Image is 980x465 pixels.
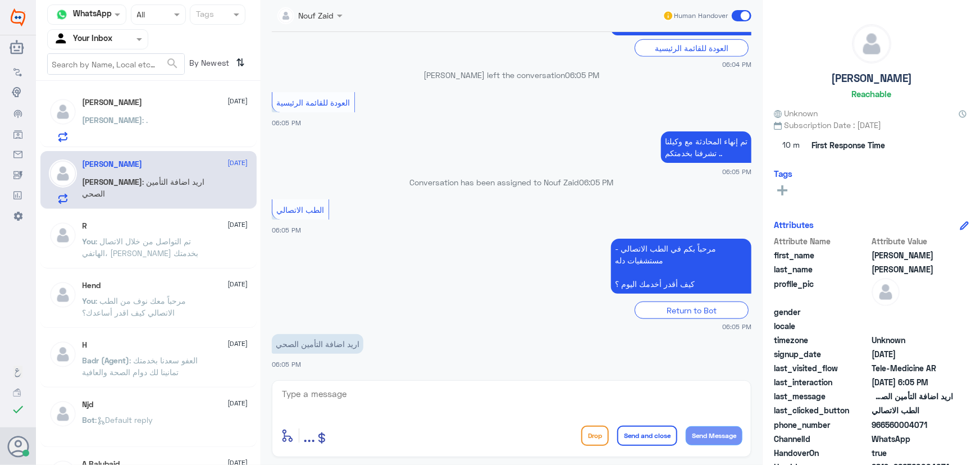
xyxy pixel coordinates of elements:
div: العودة للقائمة الرئيسية [635,39,749,57]
span: 2 [872,433,953,445]
span: Unknown [774,107,818,119]
span: null [872,320,953,332]
span: profile_pic [774,278,869,304]
span: last_name [774,263,869,275]
img: yourInbox.svg [53,31,70,48]
span: 06:05 PM [272,226,301,234]
span: Subscription Date : [DATE] [774,119,969,131]
img: defaultAdmin.png [49,340,77,368]
span: [PERSON_NAME] [83,115,143,125]
span: HandoverOn [774,447,869,459]
span: Badr (Agent) [83,355,130,365]
button: Send Message [686,426,742,445]
h5: خالد ابو هبه [83,159,143,169]
span: : Default reply [95,415,153,425]
span: [DATE] [228,398,248,408]
span: : . [143,115,148,125]
span: [DATE] [228,96,248,106]
span: [DATE] [228,339,248,349]
span: الطب الاتصالي [872,404,953,416]
span: You [83,296,96,306]
img: defaultAdmin.png [49,221,77,249]
span: null [872,306,953,318]
h5: R [83,221,88,231]
span: 06:05 PM [566,70,600,80]
span: By Newest [185,53,232,76]
div: Return to Bot [635,302,749,319]
h6: Tags [774,168,792,179]
span: 06:05 PM [722,322,751,331]
span: خالد [872,249,953,261]
span: Unknown [872,334,953,346]
img: whatsapp.png [53,6,70,23]
span: last_message [774,390,869,402]
img: defaultAdmin.png [872,278,900,306]
span: last_visited_flow [774,362,869,374]
h5: [PERSON_NAME] [831,72,912,85]
span: 06:05 PM [272,361,301,368]
span: الطب الاتصالي [277,205,325,215]
i: check [11,403,25,416]
span: : العفو سعدنا بخدمتك تمانينا لك دوام الصحة والعافية [83,355,198,377]
div: Tags [194,8,214,22]
button: Send and close [617,426,677,446]
span: last_clicked_button [774,404,869,416]
span: : اريد اضافة التأمين الصحي [83,177,205,198]
span: [DATE] [228,279,248,289]
h5: H [83,340,88,350]
p: Conversation has been assigned to Nouf Zaid [272,176,751,188]
span: اريد اضافة التأمين الصحي [872,390,953,402]
button: Drop [581,426,609,446]
input: Search by Name, Local etc… [48,54,184,74]
h5: Hend [83,281,101,290]
span: Attribute Name [774,235,869,247]
span: phone_number [774,419,869,431]
span: true [872,447,953,459]
span: 06:05 PM [722,167,751,176]
span: : تم التواصل من خلال الاتصال الهاتفي، [PERSON_NAME] بخدمتك [83,236,199,258]
span: locale [774,320,869,332]
p: 26/9/2025, 6:05 PM [661,131,751,163]
span: [DATE] [228,220,248,230]
span: ... [303,425,315,445]
span: [DATE] [228,158,248,168]
img: Widebot Logo [11,8,25,26]
span: ChannelId [774,433,869,445]
span: : مرحباً معك نوف من الطب الاتصالي كيف اقدر أساعدك؟ [83,296,186,317]
img: defaultAdmin.png [853,25,891,63]
button: Avatar [7,436,29,457]
button: search [166,54,179,73]
button: ... [303,423,315,448]
h5: رانيا الغامدي [83,98,143,107]
span: ابو هبه [872,263,953,275]
span: Tele-Medicine AR [872,362,953,374]
span: You [83,236,96,246]
span: search [166,57,179,70]
p: [PERSON_NAME] left the conversation [272,69,751,81]
span: first_name [774,249,869,261]
span: Human Handover [674,11,728,21]
i: ⇅ [236,53,245,72]
span: [PERSON_NAME] [83,177,143,186]
span: 966560004071 [872,419,953,431]
span: 06:05 PM [272,119,301,126]
span: Bot [83,415,95,425]
img: defaultAdmin.png [49,98,77,126]
span: 2025-09-26T15:05:35.592Z [872,376,953,388]
span: العودة للقائمة الرئيسية [277,98,350,107]
h5: Njd [83,400,94,409]
span: signup_date [774,348,869,360]
span: gender [774,306,869,318]
span: last_interaction [774,376,869,388]
h6: Attributes [774,220,814,230]
span: 2025-09-26T15:04:33.555Z [872,348,953,360]
span: 06:04 PM [722,60,751,69]
p: 26/9/2025, 6:05 PM [272,334,363,354]
span: 06:05 PM [580,177,614,187]
img: defaultAdmin.png [49,400,77,428]
span: timezone [774,334,869,346]
p: 26/9/2025, 6:05 PM [611,239,751,294]
img: defaultAdmin.png [49,159,77,188]
span: Attribute Value [872,235,953,247]
span: First Response Time [812,139,885,151]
